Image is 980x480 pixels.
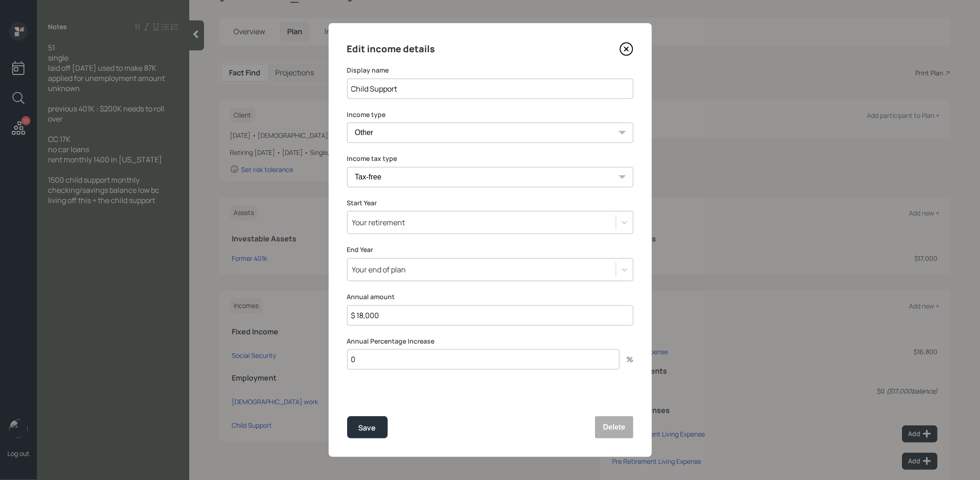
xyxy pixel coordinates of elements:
[347,245,633,254] label: End Year
[352,265,406,275] div: Your end of plan
[595,416,633,438] button: Delete
[347,416,388,438] button: Save
[359,422,376,434] div: Save
[347,337,633,346] label: Annual Percentage Increase
[347,154,633,163] label: Income tax type
[347,42,435,56] h4: Edit income details
[347,110,633,119] label: Income type
[347,198,633,208] label: Start Year
[347,292,633,302] label: Annual amount
[619,356,633,363] div: %
[352,217,405,228] div: Your retirement
[347,66,633,75] label: Display name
